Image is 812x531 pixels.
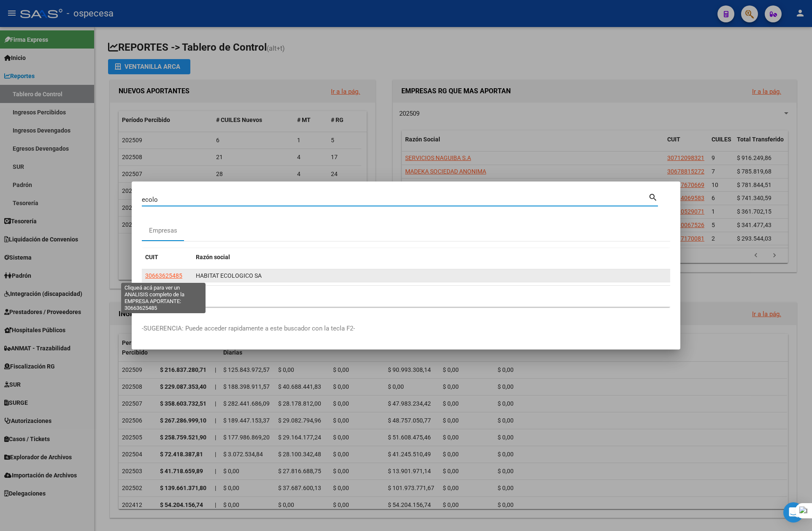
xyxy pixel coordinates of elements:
[145,254,158,260] span: CUIT
[142,324,670,333] p: -SUGERENCIA: Puede acceder rapidamente a este buscador con la tecla F2-
[648,192,658,202] mat-icon: search
[149,226,177,236] div: Empresas
[196,272,262,279] span: HABITAT ECOLOGICO SA
[783,502,804,523] div: Open Intercom Messenger
[145,272,182,279] span: 30663625485
[192,248,670,266] datatable-header-cell: Razón social
[142,248,192,266] datatable-header-cell: CUIT
[142,286,670,307] div: 1 total
[196,254,230,260] span: Razón social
